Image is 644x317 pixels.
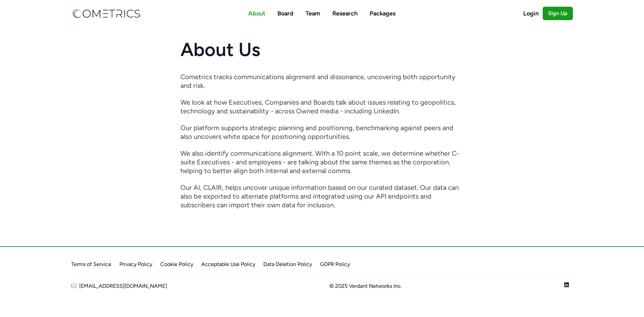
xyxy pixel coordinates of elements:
[180,72,464,90] p: Cometrics tracks communications alignment and dissonance, uncovering both opportunity and risk.
[370,10,395,17] a: Packages
[71,261,111,267] a: Terms of Service
[248,10,265,17] a: About
[329,282,402,290] span: © 2025 Verdant Networks Inc.
[180,40,464,59] h1: About Us
[277,10,293,17] a: Board
[180,98,464,115] p: We look at how Executives, Companies and Boards talk about issues relating to geopolitics, techno...
[71,282,167,290] a: [EMAIL_ADDRESS][DOMAIN_NAME]
[180,149,464,175] p: We also identify communications alignment. With a 10 point scale, we determine whether C-suite Ex...
[201,261,255,267] a: Acceptable Use Policy
[306,10,320,17] a: Team
[180,183,464,209] p: Our AI, CLAIR, helps uncover unique information based on our curated dataset. Our data can also b...
[543,7,573,20] a: Sign Up
[160,261,193,267] a: Cookie Policy
[564,282,569,290] a: Visit our company LinkedIn page
[180,123,464,141] p: Our platform supports strategic planning and positioning, benchmarking against peers and also unc...
[119,261,152,267] a: Privacy Policy
[263,261,312,267] a: Data Deletion Policy
[523,9,543,18] a: Login
[71,8,141,19] img: Cometrics
[332,10,358,17] a: Research
[320,261,350,267] a: GDPR Policy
